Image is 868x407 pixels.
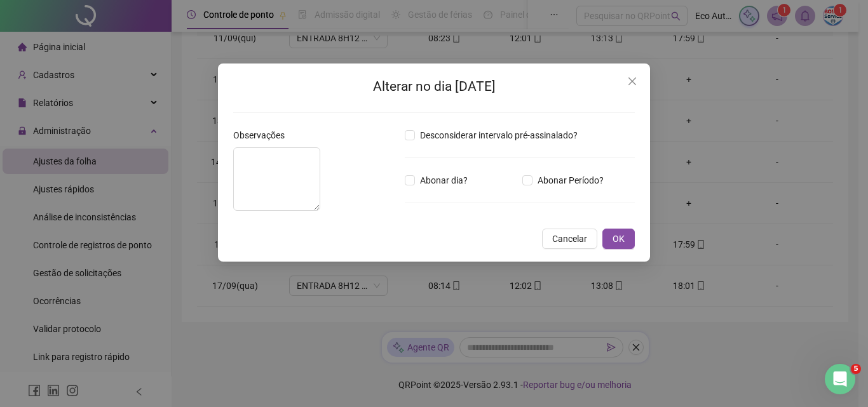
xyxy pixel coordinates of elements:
[851,364,861,374] span: 5
[415,128,583,142] span: Desconsiderar intervalo pré-assinalado?
[613,232,625,246] span: OK
[233,128,293,142] label: Observações
[552,232,587,246] span: Cancelar
[415,173,473,187] span: Abonar dia?
[825,364,855,394] iframe: Intercom live chat
[542,229,597,249] button: Cancelar
[602,229,635,249] button: OK
[627,76,637,86] span: close
[622,71,642,91] button: Close
[532,173,609,187] span: Abonar Período?
[233,76,635,97] h2: Alterar no dia [DATE]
